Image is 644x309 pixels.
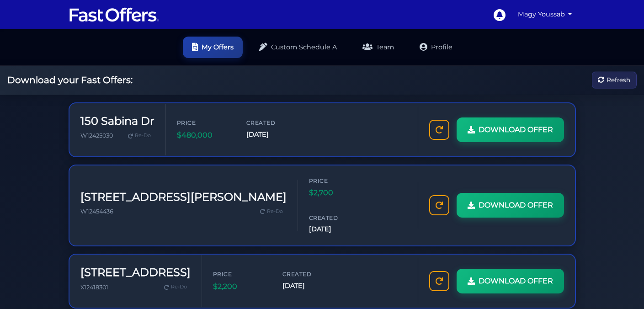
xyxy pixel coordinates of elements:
span: Re-Do [267,208,283,216]
span: Re-Do [135,132,151,140]
h3: [STREET_ADDRESS] [80,266,191,279]
h2: Download your Fast Offers: [7,75,133,85]
span: X12418301 [80,284,108,291]
span: Created [309,213,364,222]
a: My Offers [183,37,243,58]
span: DOWNLOAD OFFER [479,124,553,136]
span: [DATE] [246,129,301,140]
span: [DATE] [309,224,364,234]
button: Refresh [592,72,637,89]
h3: [STREET_ADDRESS][PERSON_NAME] [80,191,287,204]
span: $2,700 [309,187,364,199]
a: Re-Do [256,206,287,218]
a: Magy Youssab [514,5,576,23]
a: Profile [410,37,462,58]
a: DOWNLOAD OFFER [457,193,564,218]
a: Re-Do [124,130,154,142]
span: Price [309,176,364,185]
span: DOWNLOAD OFFER [479,275,553,287]
a: Team [353,37,403,58]
span: Created [282,270,337,278]
a: Re-Do [160,281,191,293]
span: Re-Do [171,283,187,291]
span: Created [246,118,301,127]
span: Price [213,270,268,278]
a: DOWNLOAD OFFER [457,117,564,142]
span: W12454436 [80,208,113,215]
span: [DATE] [282,281,337,291]
span: Price [177,118,232,127]
span: Refresh [607,75,630,85]
a: DOWNLOAD OFFER [457,269,564,293]
h3: 150 Sabina Dr [80,115,154,128]
span: $480,000 [177,129,232,141]
a: Custom Schedule A [250,37,346,58]
span: DOWNLOAD OFFER [479,199,553,211]
span: $2,200 [213,281,268,293]
span: W12425030 [80,132,113,139]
